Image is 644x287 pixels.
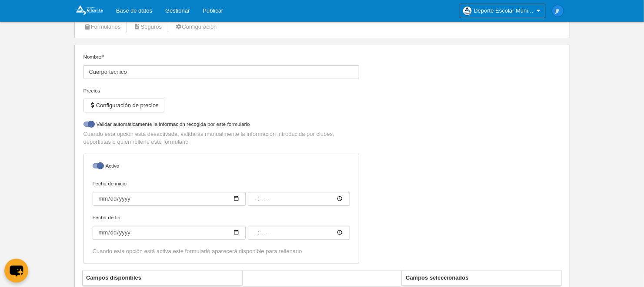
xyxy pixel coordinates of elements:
div: Cuando esta opción está activa este formulario aparecerá disponible para rellenarlo [93,247,350,255]
img: Deporte Escolar Municipal de Alicante [74,5,103,16]
a: Deporte Escolar Municipal de [GEOGRAPHIC_DATA] [460,3,546,18]
input: Nombre [83,65,359,79]
button: chat-button [4,259,28,283]
a: Seguros [129,20,167,33]
input: Fecha de fin [248,226,350,240]
input: Fecha de inicio [248,192,350,206]
div: Precios [83,87,359,95]
img: OawjjgO45JmU.30x30.jpg [463,7,472,15]
label: Fecha de fin [93,214,350,240]
a: Configuración [170,20,221,33]
i: Obligatorio [101,55,104,57]
label: Validar automáticamente la información recogida por este formulario [83,120,359,130]
span: Deporte Escolar Municipal de [GEOGRAPHIC_DATA] [474,7,535,15]
p: Cuando esta opción está desactivada, validarás manualmente la información introducida por clubes,... [83,130,359,146]
button: Configuración de precios [83,99,164,112]
input: Fecha de fin [93,226,246,240]
label: Fecha de inicio [93,180,350,206]
input: Fecha de inicio [93,192,246,206]
th: Campos disponibles [83,271,242,286]
label: Activo [93,162,350,172]
img: c2l6ZT0zMHgzMCZmcz05JnRleHQ9SlAmYmc9MWU4OGU1.png [552,5,564,16]
label: Nombre [83,53,359,79]
th: Campos seleccionados [402,271,561,286]
a: Formularios [79,20,126,33]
